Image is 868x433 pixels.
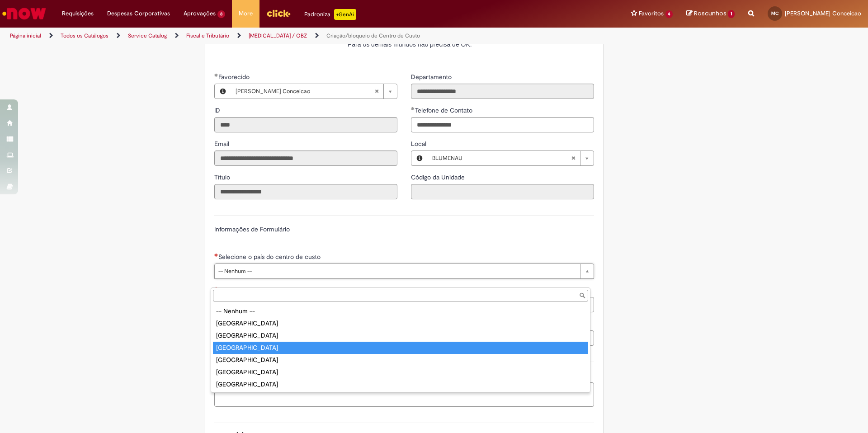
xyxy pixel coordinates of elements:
div: -- Nenhum -- [213,305,588,317]
div: [GEOGRAPHIC_DATA] [213,366,588,378]
div: [GEOGRAPHIC_DATA] [213,342,588,354]
div: [GEOGRAPHIC_DATA] [213,354,588,366]
div: [GEOGRAPHIC_DATA] [213,317,588,329]
div: [GEOGRAPHIC_DATA] [213,378,588,391]
div: [GEOGRAPHIC_DATA] [213,329,588,342]
ul: Selecione o país do centro de custo [211,303,590,392]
